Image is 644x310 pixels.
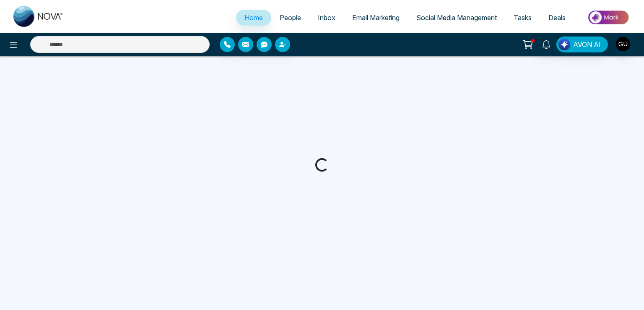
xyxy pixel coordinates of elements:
a: Home [236,10,271,26]
span: Tasks [514,13,532,22]
a: Tasks [505,10,540,26]
img: Lead Flow [558,39,570,50]
span: Home [244,13,263,22]
button: AVON AI [556,36,608,52]
span: Social Media Management [416,13,497,22]
a: Social Media Management [408,10,505,26]
a: Email Marketing [344,10,408,26]
span: Deals [548,13,566,22]
a: Deals [540,10,574,26]
a: Inbox [309,10,344,26]
a: People [271,10,309,26]
img: Nova CRM Logo [13,6,64,27]
span: People [280,13,301,22]
span: Inbox [318,13,335,22]
span: AVON AI [573,39,601,49]
span: Email Marketing [352,13,400,22]
img: User Avatar [616,37,630,51]
img: Market-place.gif [578,8,639,27]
